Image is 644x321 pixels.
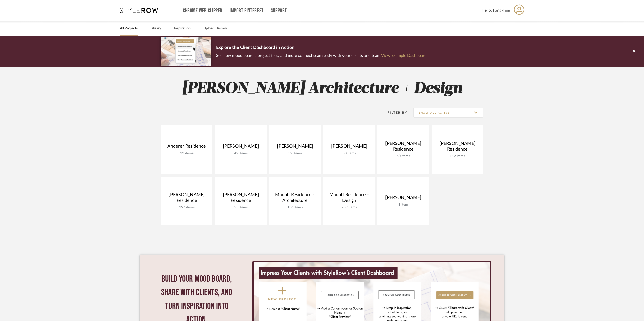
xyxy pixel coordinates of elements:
div: 759 items [327,205,371,210]
div: 197 items [165,205,208,210]
div: Madoff Residence - Architecture [273,192,317,205]
p: See how mood boards, project files, and more connect seamlessly with your clients and team. [216,52,427,59]
div: 49 items [219,151,263,156]
a: Library [150,25,161,32]
div: 50 items [327,151,371,156]
div: [PERSON_NAME] Residence [165,192,208,205]
a: Inspiration [174,25,191,32]
div: 55 items [219,205,263,210]
img: d5d033c5-7b12-40c2-a960-1ecee1989c38.png [161,37,211,65]
div: Anderer Residence [165,144,208,151]
div: [PERSON_NAME] Residence [381,141,425,154]
div: [PERSON_NAME] [219,144,263,151]
div: [PERSON_NAME] Residence [436,141,479,154]
div: 50 items [381,154,425,158]
div: [PERSON_NAME] [381,195,425,203]
div: 39 items [273,151,317,156]
div: [PERSON_NAME] [327,144,371,151]
a: Support [271,9,287,13]
span: Hello, Fang-Ting [482,7,510,13]
h2: [PERSON_NAME] Architecture + Design [140,79,504,98]
a: All Projects [120,25,138,32]
a: Import Pinterest [230,9,264,13]
div: Madoff Residence - Design [327,192,371,205]
div: 1 item [381,203,425,207]
a: Upload History [203,25,227,32]
div: 112 items [436,154,479,158]
a: Chrome Web Clipper [183,9,222,13]
div: [PERSON_NAME] Residence [219,192,263,205]
div: 13 items [165,151,208,156]
div: Filter By [381,110,407,115]
a: View Example Dashboard [381,54,427,58]
div: 136 items [273,205,317,210]
p: Explore the Client Dashboard in Action! [216,44,427,52]
div: [PERSON_NAME] [273,144,317,151]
